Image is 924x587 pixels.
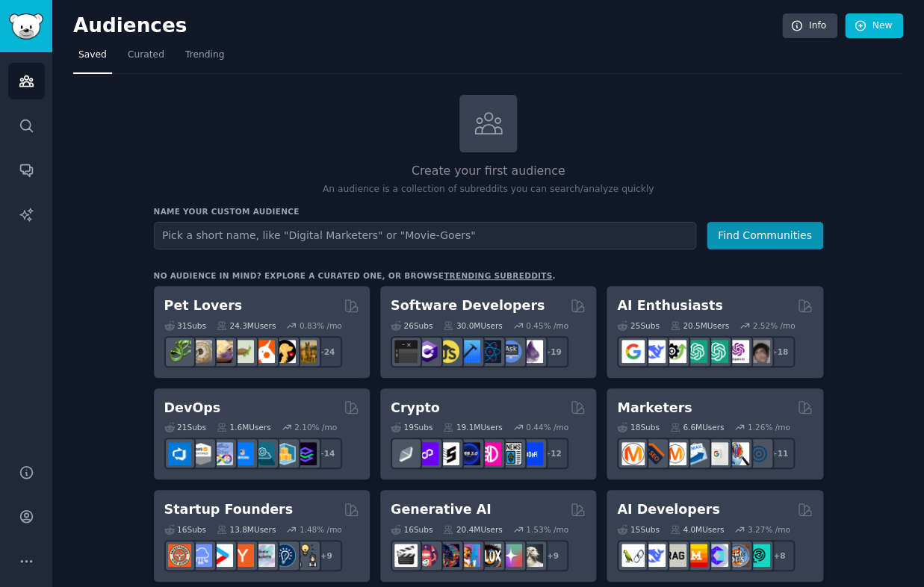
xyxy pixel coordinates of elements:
[391,422,432,432] div: 19 Sub s
[394,340,418,363] img: software
[300,524,342,535] div: 1.48 % /mo
[845,13,903,39] a: New
[168,340,191,363] img: herpetology
[520,442,543,465] img: defi_
[478,442,501,465] img: defiblockchain
[752,320,795,331] div: 2.52 % /mo
[763,336,795,367] div: + 18
[415,340,438,363] img: csharp
[252,340,275,363] img: cockatiel
[189,442,212,465] img: AWS_Certified_Experts
[478,340,501,363] img: reactnative
[154,206,823,217] h3: Name your custom audience
[185,49,224,62] span: Trending
[294,422,337,432] div: 2.10 % /mo
[726,544,749,567] img: llmops
[436,442,459,465] img: ethstaker
[164,500,293,519] h2: Startup Founders
[499,340,522,363] img: AskComputerScience
[273,442,296,465] img: aws_cdk
[394,442,418,465] img: ethfinance
[747,340,770,363] img: ArtificalIntelligence
[189,544,212,567] img: SaaS
[294,442,317,465] img: PlatformEngineers
[748,422,790,432] div: 1.26 % /mo
[457,442,480,465] img: web3
[210,544,233,567] img: startup
[443,320,502,331] div: 30.0M Users
[642,340,666,363] img: DeepSeek
[499,442,522,465] img: CryptoNews
[748,524,790,535] div: 3.27 % /mo
[9,13,43,40] img: GummySearch logo
[415,442,438,465] img: 0xPolygon
[252,544,275,567] img: indiehackers
[526,320,568,331] div: 0.45 % /mo
[782,13,837,39] a: Info
[617,296,722,315] h2: AI Enthusiasts
[217,422,271,432] div: 1.6M Users
[684,340,707,363] img: chatgpt_promptDesign
[747,442,770,465] img: OnlineMarketing
[168,544,191,567] img: EntrepreneurRideAlong
[294,340,317,363] img: dogbreed
[684,544,707,567] img: MistralAI
[154,183,823,196] p: An audience is a collection of subreddits you can search/analyze quickly
[526,524,568,535] div: 1.53 % /mo
[391,399,440,417] h2: Crypto
[726,442,749,465] img: MarketingResearch
[391,524,432,535] div: 16 Sub s
[499,544,522,567] img: starryai
[311,336,342,367] div: + 24
[621,442,645,465] img: content_marketing
[311,540,342,571] div: + 9
[231,340,254,363] img: turtle
[231,544,254,567] img: ycombinator
[300,320,342,331] div: 0.83 % /mo
[164,320,206,331] div: 31 Sub s
[520,544,543,567] img: DreamBooth
[642,544,666,567] img: DeepSeek
[705,544,728,567] img: OpenSourceAI
[210,442,233,465] img: Docker_DevOps
[164,422,206,432] div: 21 Sub s
[128,49,164,62] span: Curated
[621,340,645,363] img: GoogleGeminiAI
[189,340,212,363] img: ballpython
[273,544,296,567] img: Entrepreneurship
[443,524,502,535] div: 20.4M Users
[670,320,729,331] div: 20.5M Users
[763,438,795,469] div: + 11
[180,43,229,74] a: Trending
[663,442,686,465] img: AskMarketing
[684,442,707,465] img: Emailmarketing
[705,442,728,465] img: googleads
[537,336,568,367] div: + 19
[478,544,501,567] img: FluxAI
[436,340,459,363] img: learnjavascript
[621,544,645,567] img: LangChain
[520,340,543,363] img: elixir
[217,524,276,535] div: 13.8M Users
[617,524,659,535] div: 15 Sub s
[154,162,823,181] h2: Create your first audience
[617,399,692,417] h2: Marketers
[457,544,480,567] img: sdforall
[391,320,432,331] div: 26 Sub s
[670,422,725,432] div: 6.6M Users
[311,438,342,469] div: + 14
[294,544,317,567] img: growmybusiness
[168,442,191,465] img: azuredevops
[273,340,296,363] img: PetAdvice
[391,500,492,519] h2: Generative AI
[210,340,233,363] img: leopardgeckos
[443,422,502,432] div: 19.1M Users
[436,544,459,567] img: deepdream
[663,340,686,363] img: AItoolsCatalog
[642,442,666,465] img: bigseo
[73,43,112,74] a: Saved
[231,442,254,465] img: DevOpsLinks
[747,544,770,567] img: AIDevelopersSociety
[537,540,568,571] div: + 9
[154,270,556,281] div: No audience in mind? Explore a curated one, or browse .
